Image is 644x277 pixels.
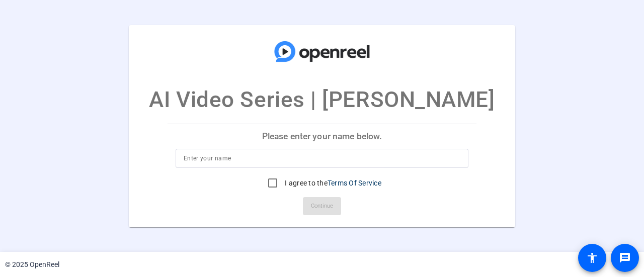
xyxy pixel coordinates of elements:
mat-icon: message [619,252,631,264]
p: AI Video Series | [PERSON_NAME] [149,83,495,116]
a: Terms Of Service [328,179,381,187]
img: company-logo [272,35,372,68]
input: Enter your name [184,152,460,164]
mat-icon: accessibility [586,252,598,264]
div: © 2025 OpenReel [5,259,59,270]
p: Please enter your name below. [168,124,476,148]
label: I agree to the [283,178,381,188]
